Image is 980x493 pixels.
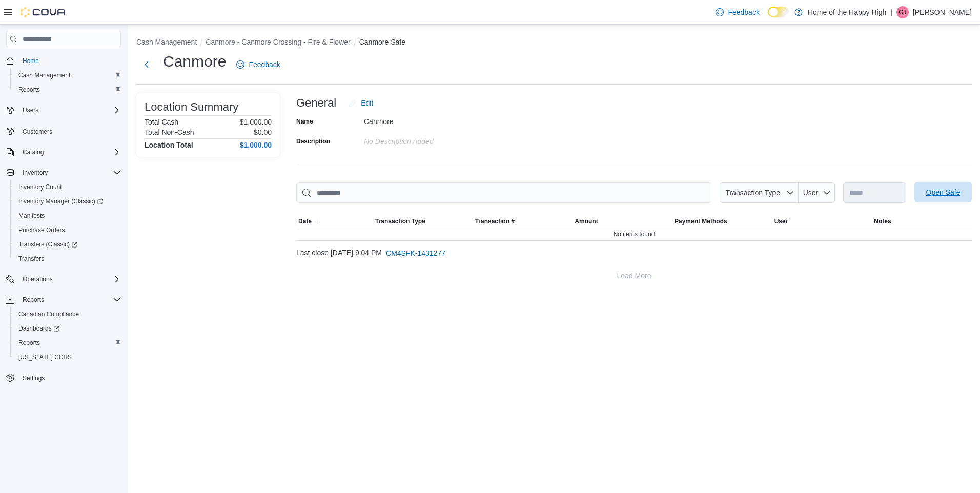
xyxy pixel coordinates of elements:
button: Inventory Count [10,180,125,194]
a: Feedback [711,2,763,23]
label: Name [296,117,313,126]
span: [US_STATE] CCRS [18,353,72,361]
button: Cash Management [10,68,125,83]
button: Payment Methods [672,215,772,228]
span: Inventory [18,167,121,179]
span: Catalog [18,146,121,158]
span: CM4SFK-1431277 [386,248,445,258]
button: Transaction Type [720,182,799,203]
span: User [803,189,819,197]
button: [US_STATE] CCRS [10,350,125,364]
a: Transfers (Classic) [14,238,81,251]
h3: General [296,97,336,109]
h1: Canmore [163,51,226,72]
p: Home of the Happy High [808,6,886,18]
button: User [799,182,835,203]
button: Settings [2,371,125,385]
span: Cash Management [14,69,121,81]
span: Reports [14,337,121,349]
p: [PERSON_NAME] [913,6,972,18]
div: Gavin Jaques [896,6,909,18]
span: Date [298,217,312,225]
span: Operations [23,275,53,283]
h6: Total Cash [145,118,178,126]
span: User [774,217,788,225]
button: Next [136,54,157,75]
span: Inventory Manager (Classic) [14,195,121,208]
a: Customers [18,126,56,138]
button: Operations [18,273,57,285]
button: User [772,215,872,228]
button: Home [2,53,125,68]
a: Cash Management [14,69,74,81]
span: Settings [23,374,45,382]
a: Feedback [232,54,284,75]
span: Reports [18,339,40,347]
button: Customers [2,124,125,138]
span: Users [18,104,121,116]
span: Purchase Orders [18,226,65,234]
span: Home [18,54,121,67]
span: Open Safe [926,187,961,197]
button: Canmore Safe [359,38,405,46]
h4: Location Total [145,141,193,149]
input: This is a search bar. As you type, the results lower in the page will automatically filter. [296,182,711,203]
span: Canadian Compliance [18,310,79,318]
span: Manifests [18,212,45,220]
button: Notes [872,215,972,228]
span: No items found [614,230,655,238]
a: Transfers (Classic) [10,237,125,252]
label: Description [296,137,330,146]
a: Dashboards [10,321,125,336]
button: Reports [18,294,48,306]
span: Inventory Manager (Classic) [18,197,103,206]
h4: $1,000.00 [240,141,272,149]
button: Inventory [18,167,52,179]
button: Catalog [2,145,125,159]
span: Catalog [23,148,44,156]
span: Feedback [249,59,280,70]
button: Inventory [2,166,125,180]
button: Reports [2,293,125,307]
button: Transaction # [473,215,573,228]
a: Inventory Manager (Classic) [14,195,107,208]
p: $0.00 [254,128,272,136]
button: Reports [10,83,125,97]
a: Reports [14,84,44,96]
a: Canadian Compliance [14,308,83,320]
button: Users [2,103,125,117]
span: Home [23,57,39,65]
span: Dashboards [18,324,59,333]
span: Customers [23,128,52,136]
span: GJ [899,6,906,18]
span: Canadian Compliance [14,308,121,320]
span: Reports [18,86,40,94]
span: Edit [361,98,373,108]
button: Amount [573,215,672,228]
span: Payment Methods [675,217,727,225]
button: Canadian Compliance [10,307,125,321]
span: Reports [18,294,121,306]
img: Cova [21,7,67,17]
span: Manifests [14,210,121,222]
span: Reports [23,296,44,304]
span: Inventory Count [18,183,62,191]
span: Users [23,106,38,114]
button: Manifests [10,209,125,223]
div: Canmore [364,113,501,126]
button: Load More [296,265,972,286]
span: Feedback [728,7,759,17]
button: Open Safe [914,182,972,202]
p: $1,000.00 [240,118,272,126]
span: Transaction Type [725,189,780,197]
a: Reports [14,337,44,349]
p: | [890,6,892,18]
button: Transaction Type [373,215,473,228]
button: Transfers [10,252,125,266]
span: Transfers [18,255,44,263]
span: Settings [18,372,121,384]
a: Home [18,55,43,67]
button: Date [296,215,373,228]
button: Cash Management [136,38,197,46]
